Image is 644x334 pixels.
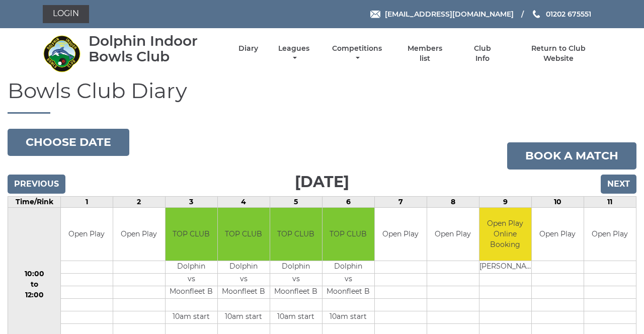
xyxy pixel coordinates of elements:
td: 11 [584,197,636,208]
span: 01202 675551 [546,10,591,19]
img: Email [370,11,380,18]
td: 3 [165,197,217,208]
td: TOP CLUB [166,208,217,261]
td: 10am start [218,311,270,323]
td: 7 [374,197,427,208]
td: TOP CLUB [270,208,322,261]
td: Moonfleet B [270,286,322,298]
td: [PERSON_NAME] [479,261,531,273]
td: 4 [217,197,270,208]
h1: Bowls Club Diary [8,79,636,114]
td: Open Play Online Booking [479,208,531,261]
td: TOP CLUB [323,208,374,261]
td: vs [166,273,217,286]
td: Open Play [427,208,479,261]
td: 10am start [270,311,322,323]
a: Competitions [330,44,384,63]
a: Login [43,5,89,23]
td: Dolphin [166,261,217,273]
td: Open Play [113,208,165,261]
td: 5 [270,197,322,208]
td: TOP CLUB [218,208,270,261]
img: Dolphin Indoor Bowls Club [43,35,80,72]
td: Open Play [375,208,427,261]
a: Email [EMAIL_ADDRESS][DOMAIN_NAME] [370,9,514,20]
td: 2 [113,197,165,208]
td: vs [270,273,322,286]
a: Diary [238,44,258,53]
td: Open Play [584,208,636,261]
span: [EMAIL_ADDRESS][DOMAIN_NAME] [385,10,514,19]
button: Choose date [8,129,129,156]
a: Book a match [507,142,636,170]
td: vs [323,273,374,286]
td: 8 [427,197,479,208]
a: Club Info [466,44,499,63]
input: Previous [8,175,65,194]
td: Moonfleet B [323,286,374,298]
a: Phone us 01202 675551 [531,9,591,20]
td: Dolphin [270,261,322,273]
td: 9 [479,197,531,208]
td: 10am start [166,311,217,323]
td: vs [218,273,270,286]
td: Time/Rink [8,197,61,208]
td: 10am start [323,311,374,323]
a: Members list [402,44,448,63]
img: Phone us [533,10,540,18]
td: 1 [61,197,113,208]
input: Next [601,175,636,194]
td: Moonfleet B [218,286,270,298]
td: Open Play [532,208,584,261]
td: 10 [531,197,584,208]
a: Leagues [276,44,312,63]
td: Open Play [61,208,113,261]
div: Dolphin Indoor Bowls Club [89,33,221,64]
td: Moonfleet B [166,286,217,298]
a: Return to Club Website [516,44,601,63]
td: 6 [322,197,374,208]
td: Dolphin [323,261,374,273]
td: Dolphin [218,261,270,273]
